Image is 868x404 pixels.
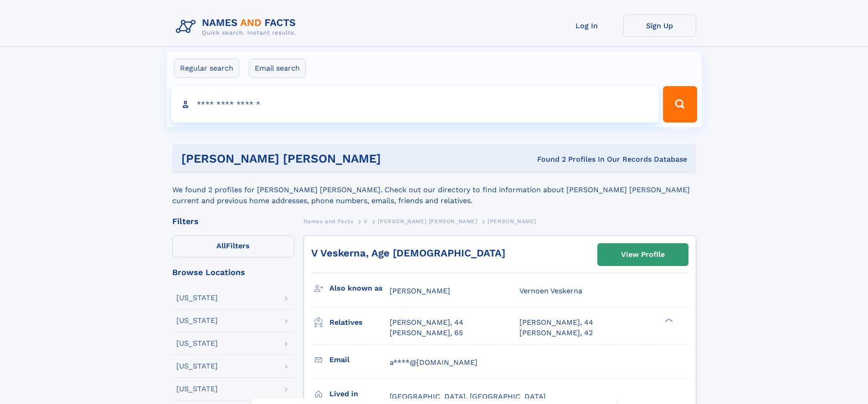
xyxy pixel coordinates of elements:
span: V [364,218,368,225]
span: All [216,241,226,250]
span: [PERSON_NAME] [390,286,450,295]
div: [US_STATE] [176,317,218,324]
h3: Also known as [329,281,390,296]
div: We found 2 profiles for [PERSON_NAME] [PERSON_NAME]. Check out our directory to find information ... [172,174,696,206]
h3: Email [329,352,390,368]
a: [PERSON_NAME] [PERSON_NAME] [378,215,477,227]
input: search input [171,86,659,123]
a: [PERSON_NAME], 42 [519,328,593,338]
label: Regular search [174,59,239,78]
label: Email search [249,59,306,78]
a: V [364,215,368,227]
a: Log In [550,15,623,37]
div: Found 2 Profiles In Our Records Database [459,154,687,164]
a: V Veskerna, Age [DEMOGRAPHIC_DATA] [311,247,505,259]
a: [PERSON_NAME], 44 [519,317,593,327]
h1: [PERSON_NAME] [PERSON_NAME] [181,153,459,164]
button: Search Button [663,86,697,123]
div: [US_STATE] [176,340,218,347]
div: [US_STATE] [176,363,218,370]
div: ❯ [663,317,673,323]
span: [PERSON_NAME] [PERSON_NAME] [378,218,477,225]
img: Logo Names and Facts [172,15,303,39]
div: [US_STATE] [176,385,218,393]
a: Sign Up [623,15,696,37]
span: Vernoen Veskerna [519,286,582,295]
div: [US_STATE] [176,294,218,302]
h3: Relatives [329,315,390,330]
label: Filters [172,235,294,257]
a: View Profile [598,244,688,266]
h3: Lived in [329,386,390,402]
div: Browse Locations [172,268,294,276]
div: Filters [172,217,294,225]
a: [PERSON_NAME], 44 [390,317,463,327]
a: Names and Facts [303,215,354,227]
div: View Profile [621,244,665,265]
span: [GEOGRAPHIC_DATA], [GEOGRAPHIC_DATA] [390,392,546,401]
span: [PERSON_NAME] [488,218,536,225]
a: [PERSON_NAME], 65 [390,328,463,338]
